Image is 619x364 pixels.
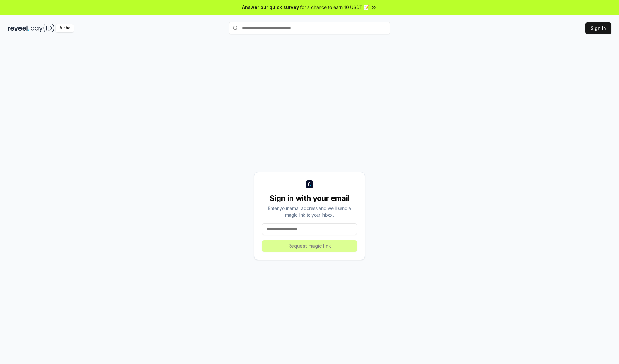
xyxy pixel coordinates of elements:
button: Sign In [585,22,611,34]
img: logo_small [306,180,313,188]
img: pay_id [31,24,54,32]
div: Enter your email address and we’ll send a magic link to your inbox. [262,205,357,218]
div: Sign in with your email [262,193,357,203]
div: Alpha [56,24,74,32]
img: reveel_dark [8,24,29,32]
span: Answer our quick survey [242,4,299,11]
span: for a chance to earn 10 USDT 📝 [300,4,369,11]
